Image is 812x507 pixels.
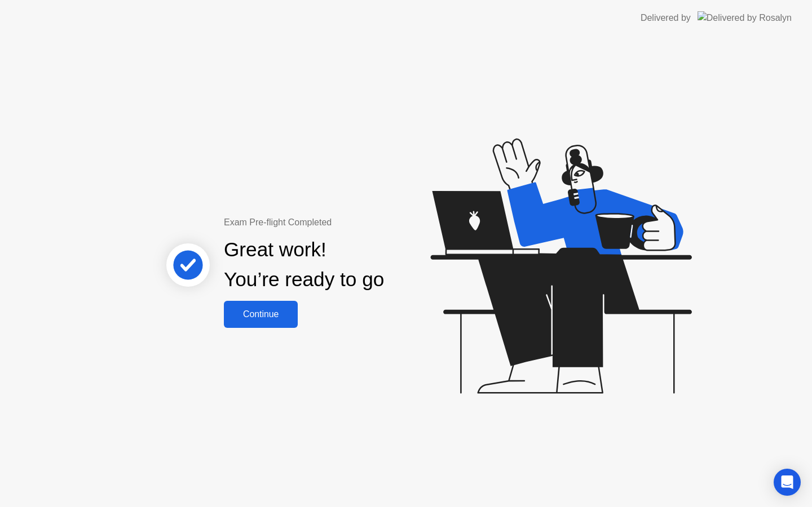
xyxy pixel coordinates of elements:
img: Delivered by Rosalyn [698,11,792,24]
div: Great work! You’re ready to go [224,235,384,295]
button: Continue [224,301,298,328]
div: Open Intercom Messenger [774,469,801,496]
div: Delivered by [641,11,691,25]
div: Exam Pre-flight Completed [224,216,457,229]
div: Continue [227,309,294,319]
